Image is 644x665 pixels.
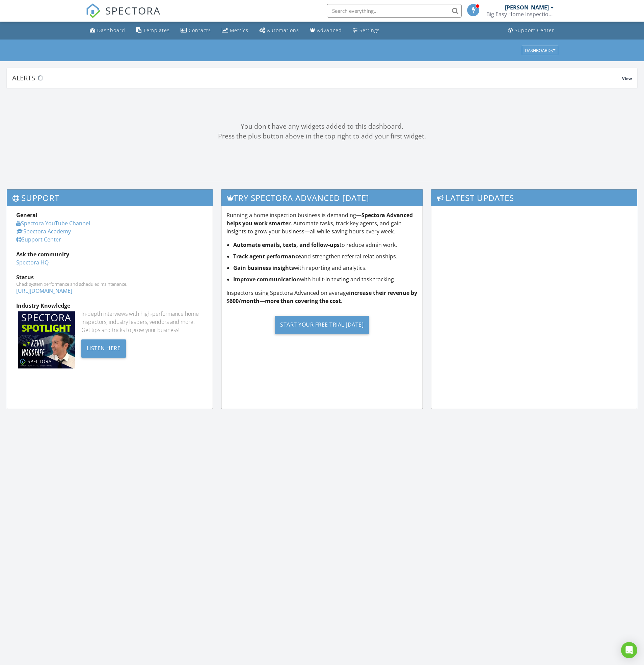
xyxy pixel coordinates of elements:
h3: Try spectora advanced [DATE] [221,189,423,206]
h3: Support [7,189,213,206]
div: Dashboard [97,27,125,33]
div: Big Easy Home Inspections LLC [486,11,554,18]
a: Support Center [16,236,61,243]
div: Start Your Free Trial [DATE] [275,316,369,334]
strong: Improve communication [233,276,300,283]
a: Advanced [307,24,345,37]
a: Dashboard [87,24,128,37]
a: SPECTORA [86,9,161,23]
div: Alerts [12,73,622,82]
strong: General [16,211,37,219]
strong: Gain business insights [233,264,294,272]
div: Advanced [317,27,342,33]
div: Check system performance and scheduled maintenance. [16,281,204,287]
div: Listen Here [81,339,126,358]
div: Templates [143,27,170,33]
strong: increase their revenue by $600/month—more than covering the cost [226,289,417,305]
div: [PERSON_NAME] [505,4,549,11]
a: [URL][DOMAIN_NAME] [16,287,72,295]
div: Ask the community [16,250,204,258]
span: View [622,76,632,81]
a: Spectora YouTube Channel [16,220,90,227]
div: Support Center [515,27,554,33]
div: Settings [359,27,380,33]
a: Support Center [505,24,557,37]
strong: Spectora Advanced helps you work smarter [226,211,413,227]
li: to reduce admin work. [233,241,418,249]
span: SPECTORA [105,3,161,18]
p: Running a home inspection business is demanding— . Automate tasks, track key agents, and gain ins... [226,211,418,235]
div: You don't have any widgets added to this dashboard. [7,122,637,131]
li: with reporting and analytics. [233,264,418,272]
div: Industry Knowledge [16,302,204,310]
div: Dashboards [525,48,555,53]
h3: Latest Updates [431,189,637,206]
a: Automations (Basic) [257,24,302,37]
a: Spectora HQ [16,259,49,266]
a: Listen Here [81,344,126,352]
img: The Best Home Inspection Software - Spectora [86,3,101,18]
button: Dashboards [522,46,558,55]
li: with built-in texting and task tracking. [233,275,418,283]
a: Start Your Free Trial [DATE] [226,310,418,339]
a: Templates [133,24,172,37]
div: Status [16,273,204,281]
div: In-depth interviews with high-performance home inspectors, industry leaders, vendors and more. Ge... [81,310,204,334]
input: Search everything... [327,4,462,18]
img: Spectoraspolightmain [18,311,75,368]
div: Press the plus button above in the top right to add your first widget. [7,131,637,141]
p: Inspectors using Spectora Advanced on average . [226,289,418,305]
li: and strengthen referral relationships. [233,252,418,260]
div: Automations [267,27,299,33]
a: Contacts [178,24,214,37]
div: Contacts [189,27,211,33]
div: Metrics [230,27,248,33]
strong: Automate emails, texts, and follow-ups [233,241,340,249]
a: Metrics [219,24,251,37]
strong: Track agent performance [233,253,301,260]
a: Settings [350,24,382,37]
div: Open Intercom Messenger [621,642,637,658]
a: Spectora Academy [16,228,71,235]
